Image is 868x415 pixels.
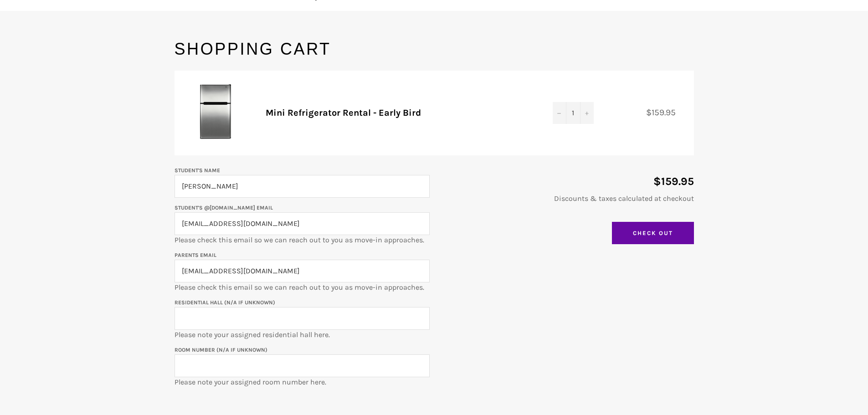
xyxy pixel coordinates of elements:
input: Check Out [612,222,694,245]
button: Decrease quantity [553,102,566,124]
img: Mini Refrigerator Rental - Early Bird [188,84,243,139]
label: Residential Hall (N/A if unknown) [175,299,275,306]
p: $159.95 [439,174,694,189]
label: Student's Name [175,167,220,174]
h1: Shopping Cart [175,38,694,61]
label: Room Number (N/A if unknown) [175,347,267,353]
p: Please check this email so we can reach out to you as move-in approaches. [175,202,430,245]
p: Discounts & taxes calculated at checkout [439,194,694,204]
label: Parents email [175,252,216,258]
p: Please check this email so we can reach out to you as move-in approaches. [175,250,430,292]
a: Mini Refrigerator Rental - Early Bird [266,108,421,118]
button: Increase quantity [580,102,594,124]
p: Please note your assigned room number here. [175,344,430,387]
span: $159.95 [646,107,685,118]
label: Student's @[DOMAIN_NAME] email [175,205,273,211]
p: Please note your assigned residential hall here. [175,297,430,340]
